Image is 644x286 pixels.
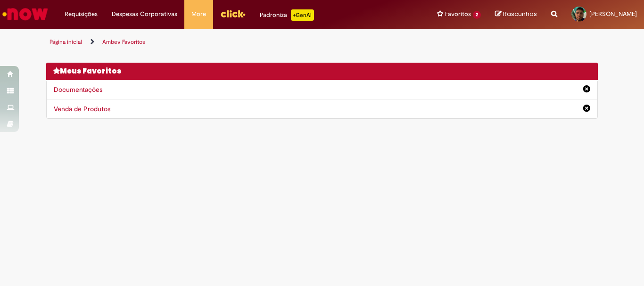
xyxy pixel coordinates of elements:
[65,9,98,19] span: Requisições
[46,33,598,51] ul: Trilhas de página
[260,9,314,21] div: Padroniza
[112,9,177,19] span: Despesas Corporativas
[495,10,537,19] a: Rascunhos
[50,38,82,46] a: Página inicial
[589,10,637,18] span: [PERSON_NAME]
[445,9,471,19] span: Favoritos
[220,7,246,21] img: click_logo_yellow_360x200.png
[60,66,121,76] span: Meus Favoritos
[191,9,206,19] span: More
[503,9,537,18] span: Rascunhos
[54,105,110,113] a: Venda de Produtos
[473,11,481,19] span: 2
[1,5,50,24] img: ServiceNow
[291,9,314,21] p: +GenAi
[102,38,145,46] a: Ambev Favoritos
[54,85,102,94] a: Documentações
